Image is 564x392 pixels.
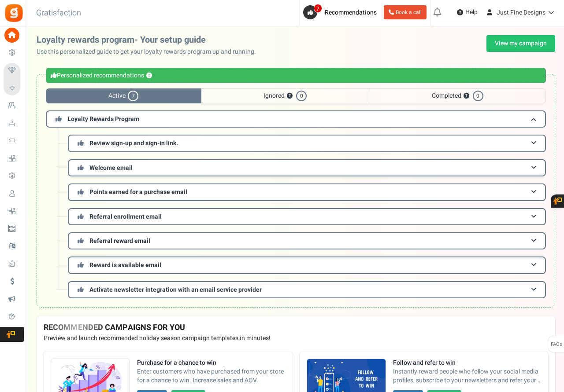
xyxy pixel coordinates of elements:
[393,359,542,367] strong: Follow and refer to win
[287,93,293,99] button: ?
[89,139,178,148] span: Review sign-up and sign-in link.
[89,187,187,197] span: Points earned for a purchase email
[296,91,307,101] span: 0
[473,91,483,101] span: 0
[497,8,545,17] span: Just Fine Designs
[37,35,263,45] h2: Loyalty rewards program- Your setup guide
[89,212,162,221] span: Referral enrollment email
[26,4,91,22] h3: Gratisfaction
[464,93,469,99] button: ?
[303,5,380,19] a: 7 Recommendations
[314,4,322,13] span: 7
[486,35,555,52] a: View my campaign
[89,236,150,245] span: Referral reward email
[44,323,548,332] h4: RECOMMENDED CAMPAIGNS FOR YOU
[550,336,562,353] span: FAQs
[325,8,377,17] span: Recommendations
[89,285,262,294] span: Activate newsletter integration with an email service provider
[67,114,139,124] span: Loyalty Rewards Program
[37,48,263,56] p: Use this personalized guide to get your loyalty rewards program up and running.
[384,5,427,19] a: Book a call
[44,334,548,343] p: Preview and launch recommended holiday season campaign templates in minutes!
[128,91,138,101] span: 7
[46,88,201,103] span: Active
[137,367,286,385] span: Enter customers who have purchased from your store for a chance to win. Increase sales and AOV.
[463,8,478,17] span: Help
[4,3,24,23] img: Gratisfaction
[393,367,542,385] span: Instantly reward people who follow your social media profiles, subscribe to your newsletters and ...
[89,260,161,270] span: Reward is available email
[137,359,286,367] strong: Purchase for a chance to win
[453,5,481,19] a: Help
[369,88,546,103] span: Completed
[89,163,133,172] span: Welcome email
[146,73,152,79] button: ?
[201,88,369,103] span: Ignored
[46,68,546,83] div: Personalized recommendations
